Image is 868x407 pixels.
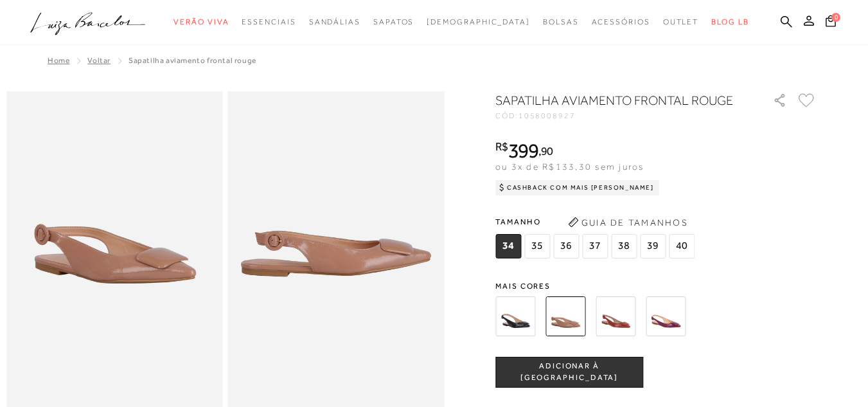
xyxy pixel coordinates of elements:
[373,10,414,34] a: noSubCategoriesText
[553,234,579,258] span: 36
[309,10,360,34] a: noSubCategoriesText
[495,180,659,195] div: Cashback com Mais [PERSON_NAME]
[563,212,692,233] button: Guia de Tamanhos
[663,10,699,34] a: noSubCategoriesText
[495,212,698,231] span: Tamanho
[545,296,585,336] img: SAPATILHA AVIAMENTO FRONTAL ROUGE
[495,357,643,388] button: ADICIONAR À [GEOGRAPHIC_DATA]
[373,17,414,26] span: Sapatos
[822,14,840,32] button: 0
[427,17,530,26] span: [DEMOGRAPHIC_DATA]
[496,361,642,383] span: ADICIONAR À [GEOGRAPHIC_DATA]
[640,234,666,258] span: 39
[427,10,530,34] a: noSubCategoriesText
[309,17,360,26] span: Sandálias
[495,112,752,120] div: CÓD:
[541,144,553,158] span: 90
[518,111,576,120] span: 1058008927
[495,296,535,336] img: SAPATILHA AVIAMENTO FRONTAL PRETO
[242,10,296,34] a: noSubCategoriesText
[87,56,111,65] a: Voltar
[592,17,650,26] span: Acessórios
[48,56,69,65] a: Home
[173,17,229,26] span: Verão Viva
[495,91,736,109] h1: SAPATILHA AVIAMENTO FRONTAL ROUGE
[611,234,637,258] span: 38
[508,139,538,162] span: 399
[543,17,579,26] span: Bolsas
[538,145,553,157] i: ,
[646,296,686,336] img: SAPATILHA AVIAMENTO FRONTAL VINHO
[128,56,256,65] span: SAPATILHA AVIAMENTO FRONTAL ROUGE
[543,10,579,34] a: noSubCategoriesText
[495,161,644,172] span: ou 3x de R$133,30 sem juros
[711,17,748,26] span: BLOG LB
[495,282,817,290] span: Mais cores
[596,296,635,336] img: Sapatilha aviamento frontal terracota
[524,234,550,258] span: 35
[669,234,695,258] span: 40
[831,13,840,22] span: 0
[592,10,650,34] a: noSubCategoriesText
[495,141,508,152] i: R$
[173,10,229,34] a: noSubCategoriesText
[711,10,748,34] a: BLOG LB
[242,17,296,26] span: Essenciais
[495,234,521,258] span: 34
[582,234,608,258] span: 37
[663,17,699,26] span: Outlet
